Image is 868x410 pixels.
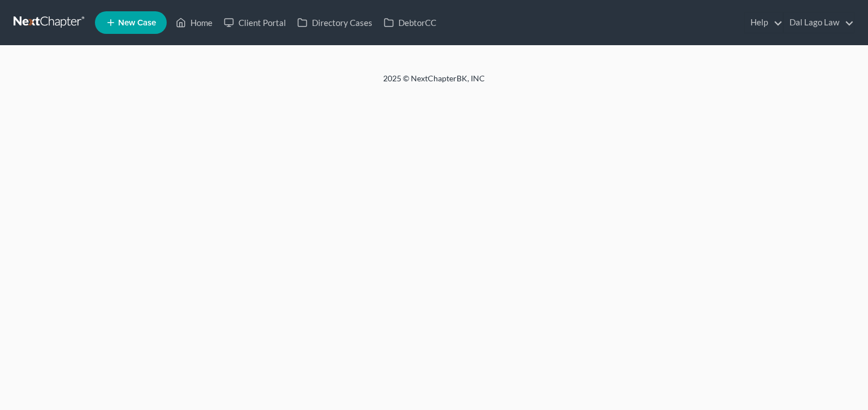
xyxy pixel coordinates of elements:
a: Home [170,12,218,33]
div: 2025 © NextChapterBK, INC [112,73,756,93]
a: Client Portal [218,12,292,33]
new-legal-case-button: New Case [95,11,167,34]
a: Directory Cases [292,12,378,33]
a: Help [745,12,783,33]
a: DebtorCC [378,12,442,33]
a: Dal Lago Law [784,12,854,33]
